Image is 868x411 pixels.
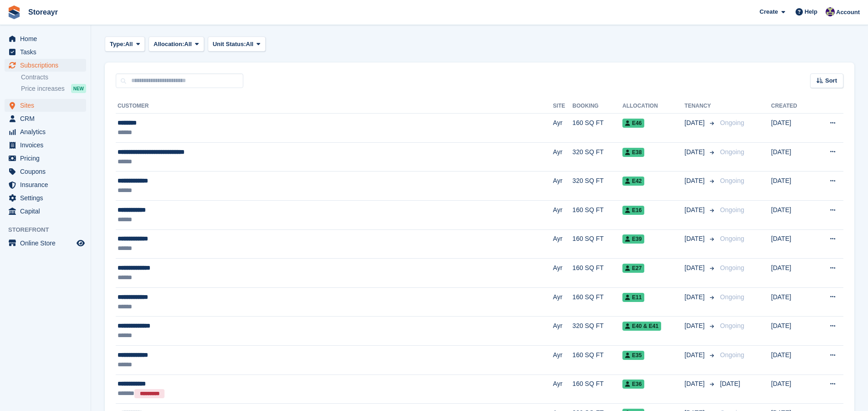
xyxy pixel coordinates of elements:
[8,225,91,234] span: Storefront
[5,178,86,191] a: menu
[622,293,644,302] span: E11
[622,351,644,360] span: E35
[720,380,740,387] span: [DATE]
[20,192,75,204] span: Settings
[5,112,86,125] a: menu
[720,235,744,242] span: Ongoing
[553,229,573,259] td: Ayr
[720,119,744,126] span: Ongoing
[20,205,75,218] span: Capital
[21,83,86,94] a: Price increases NEW
[154,40,184,49] span: Allocation:
[572,259,622,288] td: 160 SQ FT
[20,112,75,125] span: CRM
[684,147,706,157] span: [DATE]
[184,40,192,49] span: All
[622,177,644,186] span: E42
[771,375,813,404] td: [DATE]
[553,375,573,404] td: Ayr
[5,59,86,72] a: menu
[720,264,744,271] span: Ongoing
[21,84,65,93] span: Price increases
[684,234,706,244] span: [DATE]
[572,142,622,172] td: 320 SQ FT
[553,114,573,143] td: Ayr
[760,7,778,16] span: Create
[21,73,86,82] a: Contracts
[684,263,706,273] span: [DATE]
[110,40,125,49] span: Type:
[5,125,86,138] a: menu
[25,5,62,20] a: Storeayr
[622,234,644,244] span: E39
[5,139,86,151] a: menu
[771,229,813,259] td: [DATE]
[116,99,553,114] th: Customer
[771,172,813,201] td: [DATE]
[20,125,75,138] span: Analytics
[246,40,254,49] span: All
[5,99,86,112] a: menu
[684,99,716,114] th: Tenancy
[20,59,75,72] span: Subscriptions
[720,293,744,301] span: Ongoing
[771,114,813,143] td: [DATE]
[771,345,813,375] td: [DATE]
[622,322,661,331] span: E40 & E41
[5,165,86,178] a: menu
[7,5,21,19] img: stora-icon-8386f47178a22dfd0bd8f6a31ec36ba5ce8667c1dd55bd0f319d3a0aa187defe.svg
[684,321,706,331] span: [DATE]
[5,152,86,165] a: menu
[213,40,246,49] span: Unit Status:
[572,375,622,404] td: 160 SQ FT
[20,237,75,250] span: Online Store
[572,287,622,317] td: 160 SQ FT
[720,322,744,329] span: Ongoing
[622,264,644,273] span: E27
[71,84,86,93] div: NEW
[720,148,744,156] span: Ongoing
[5,32,86,45] a: menu
[572,317,622,346] td: 320 SQ FT
[684,350,706,360] span: [DATE]
[20,139,75,151] span: Invoices
[720,351,744,359] span: Ongoing
[622,119,644,128] span: E46
[20,46,75,58] span: Tasks
[572,172,622,201] td: 320 SQ FT
[20,99,75,112] span: Sites
[20,152,75,165] span: Pricing
[684,176,706,186] span: [DATE]
[553,345,573,375] td: Ayr
[622,380,644,389] span: E36
[125,40,133,49] span: All
[553,287,573,317] td: Ayr
[720,206,744,213] span: Ongoing
[771,99,813,114] th: Created
[684,292,706,302] span: [DATE]
[622,99,684,114] th: Allocation
[553,142,573,172] td: Ayr
[5,205,86,218] a: menu
[771,317,813,346] td: [DATE]
[572,200,622,229] td: 160 SQ FT
[684,118,706,128] span: [DATE]
[208,36,266,52] button: Unit Status: All
[572,114,622,143] td: 160 SQ FT
[553,259,573,288] td: Ayr
[684,379,706,389] span: [DATE]
[75,238,86,249] a: Preview store
[572,99,622,114] th: Booking
[553,317,573,346] td: Ayr
[826,7,835,16] img: Byron Mcindoe
[5,46,86,58] a: menu
[684,205,706,215] span: [DATE]
[622,148,644,157] span: E38
[20,32,75,45] span: Home
[149,36,204,52] button: Allocation: All
[720,177,744,184] span: Ongoing
[553,99,573,114] th: Site
[20,165,75,178] span: Coupons
[771,287,813,317] td: [DATE]
[622,206,644,215] span: E16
